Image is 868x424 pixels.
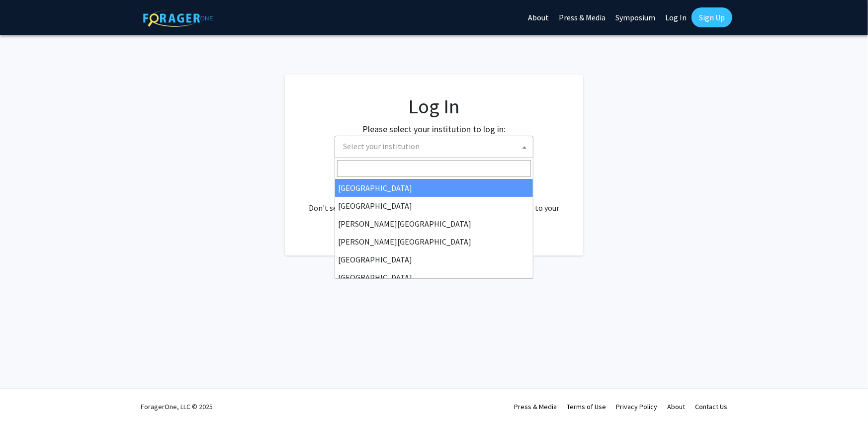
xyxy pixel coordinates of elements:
[567,402,606,411] a: Terms of Use
[362,122,506,136] label: Please select your institution to log in:
[335,136,533,158] span: Select your institution
[335,197,533,215] li: [GEOGRAPHIC_DATA]
[337,160,531,177] input: Search
[335,251,533,268] li: [GEOGRAPHIC_DATA]
[616,402,657,411] a: Privacy Policy
[335,179,533,197] li: [GEOGRAPHIC_DATA]
[305,178,563,226] div: No account? . Don't see your institution? about bringing ForagerOne to your institution.
[305,94,563,118] h1: Log In
[514,402,557,411] a: Press & Media
[335,268,533,286] li: [GEOGRAPHIC_DATA]
[143,9,213,27] img: ForagerOne Logo
[339,136,533,157] span: Select your institution
[141,389,213,424] div: ForagerOne, LLC © 2025
[343,141,420,151] span: Select your institution
[667,402,685,411] a: About
[335,233,533,251] li: [PERSON_NAME][GEOGRAPHIC_DATA]
[695,402,727,411] a: Contact Us
[692,7,732,27] a: Sign Up
[335,215,533,233] li: [PERSON_NAME][GEOGRAPHIC_DATA]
